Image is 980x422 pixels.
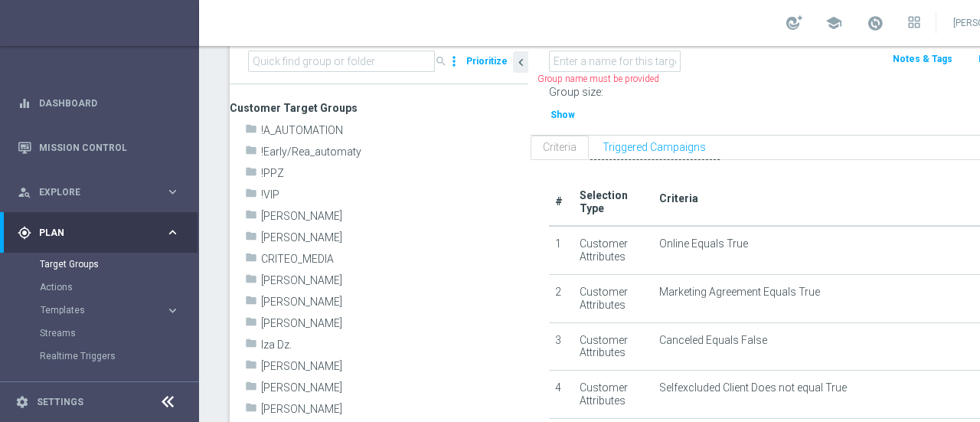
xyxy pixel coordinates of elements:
div: Templates [40,299,198,322]
span: Kamil N. [261,381,513,394]
i: folder [245,165,257,183]
span: Selfexcluded Client Does not equal True [659,381,847,394]
input: Enter a name for this target group [549,51,681,72]
i: folder [245,358,257,376]
input: Quick find group or folder [248,51,435,72]
span: Iza Dz. [261,339,513,352]
label: Group name must be provided [537,73,659,86]
a: Settings [37,397,83,407]
button: Mission Control [17,142,181,154]
span: school [825,15,842,31]
i: equalizer [18,97,31,110]
th: Selection Type [573,178,653,227]
a: Target Groups [40,258,159,270]
span: Online Equals True [659,237,748,250]
span: Dagmara D. [261,274,513,287]
div: Realtime Triggers [40,345,198,368]
i: folder [245,273,257,290]
span: Justyna B. [261,360,513,373]
i: folder [245,401,257,419]
span: Criteria [659,192,698,204]
i: folder [245,294,257,312]
i: folder [245,337,257,355]
span: !A_AUTOMATION [261,124,513,137]
span: Marketing Agreement Equals True [659,286,820,298]
button: Prioritize [464,51,510,72]
i: folder [245,187,257,204]
td: 2 [549,275,573,323]
span: Plan [39,228,165,237]
i: more_vert [446,51,462,72]
td: Customer Attributes [573,371,653,419]
div: Streams [40,322,198,345]
span: CRITEO_MEDIA [261,253,513,266]
span: Dawid K. [261,296,513,309]
button: chevron_left [513,51,528,73]
td: 1 [549,226,573,274]
span: search [435,55,447,67]
td: 3 [549,322,573,371]
button: person_search Explore keyboard_arrow_right [17,186,181,198]
i: keyboard_arrow_right [165,303,180,318]
span: And&#x17C;elika B. [261,210,513,223]
i: folder [245,316,257,333]
span: Customer Target Groups [230,97,513,119]
span: El&#x17C;bieta S. [261,317,513,330]
a: Streams [40,327,159,339]
span: !Early/Rea_automaty [261,146,513,159]
div: Dashboard [18,83,180,123]
i: folder [245,380,257,397]
a: Criteria [531,136,589,159]
div: Templates [41,306,165,315]
div: Actions [40,276,198,299]
button: equalizer Dashboard [17,97,181,110]
td: Customer Attributes [573,322,653,371]
i: keyboard_arrow_right [165,185,180,199]
span: Show [550,110,575,120]
div: Plan [18,226,165,240]
span: Templates [41,306,150,315]
span: Kamil R. [261,403,513,416]
i: chevron_left [514,55,528,70]
i: folder [245,144,257,162]
i: folder [245,251,257,269]
div: Mission Control [18,127,180,168]
i: folder [245,123,257,140]
button: Notes & Tags [891,51,954,67]
td: 4 [549,371,573,419]
span: Antoni L. [261,231,513,244]
a: Actions [40,281,159,293]
i: gps_fixed [18,226,31,240]
span: !VIP [261,188,513,201]
span: !PPZ [261,167,513,180]
a: Realtime Triggers [40,350,159,362]
th: # [549,178,573,227]
td: Customer Attributes [573,226,653,274]
a: Mission Control [39,127,180,168]
label: : [601,86,603,99]
span: Canceled Equals False [659,334,767,346]
a: Triggered Campaigns [590,136,718,159]
i: keyboard_arrow_right [165,225,180,240]
i: folder [245,208,257,226]
button: gps_fixed Plan keyboard_arrow_right [17,227,181,239]
a: Dashboard [39,83,180,123]
td: Customer Attributes [573,275,653,323]
div: Target Groups [40,253,198,276]
label: Group size [549,86,601,99]
button: Templates keyboard_arrow_right [40,304,181,316]
i: settings [15,395,29,409]
span: Explore [39,188,165,197]
div: Explore [18,185,165,199]
i: folder [245,230,257,247]
i: person_search [18,185,31,199]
